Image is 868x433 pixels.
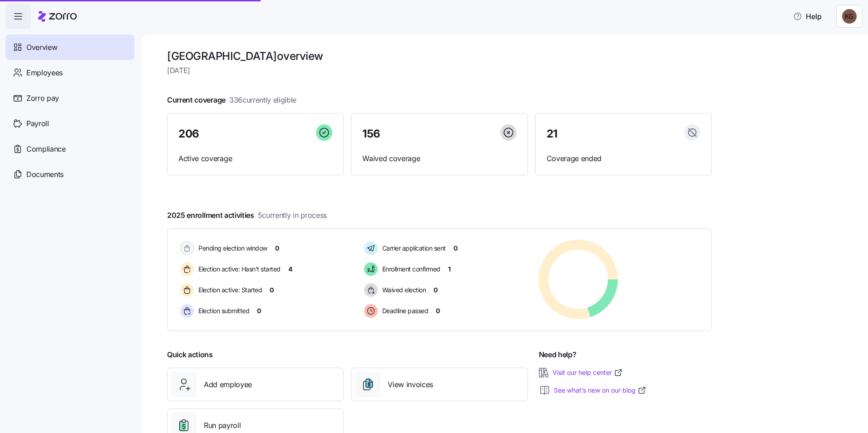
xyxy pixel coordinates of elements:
button: Help [786,7,829,25]
span: Overview [26,42,57,53]
span: 2025 enrollment activities [167,210,327,221]
span: Current coverage [167,94,296,106]
h1: [GEOGRAPHIC_DATA] overview [167,49,712,63]
a: Overview [5,34,134,60]
a: Payroll [5,111,134,136]
a: Documents [5,162,134,187]
span: Documents [26,169,64,180]
span: 1 [448,265,451,274]
span: Election active: Started [196,285,262,295]
a: Zorro pay [5,85,134,111]
span: 21 [547,128,557,139]
span: Help [793,11,822,22]
span: 336 currently eligible [229,94,296,106]
span: 0 [257,306,261,315]
span: Payroll [26,118,49,129]
span: Run payroll [204,420,241,431]
span: Deadline passed [380,306,429,315]
span: Carrier application sent [380,244,446,253]
span: 0 [270,285,274,295]
a: Compliance [5,136,134,162]
span: Enrollment confirmed [380,265,440,274]
span: 4 [288,265,292,274]
a: See what’s new on our blog [554,386,646,395]
span: Pending election window [196,244,267,253]
span: Coverage ended [547,153,700,164]
span: Add employee [204,379,252,390]
span: 0 [434,285,438,295]
span: 156 [362,128,380,139]
span: [DATE] [167,65,712,76]
a: Visit our help center [552,368,623,377]
span: Employees [26,67,63,79]
span: 0 [454,244,458,253]
span: Zorro pay [26,93,59,104]
span: Active coverage [178,153,332,164]
span: Quick actions [167,349,213,360]
span: Compliance [26,143,66,155]
span: Need help? [539,349,577,360]
span: Waived election [380,285,426,295]
img: b34cea83cf096b89a2fb04a6d3fa81b3 [842,9,857,24]
span: 0 [275,244,279,253]
a: Employees [5,60,134,85]
span: Election submitted [196,306,249,315]
span: 0 [436,306,440,315]
span: 5 currently in process [258,210,327,221]
span: Election active: Hasn't started [196,265,281,274]
span: 206 [178,128,199,139]
span: View invoices [388,379,433,390]
span: Waived coverage [362,153,516,164]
